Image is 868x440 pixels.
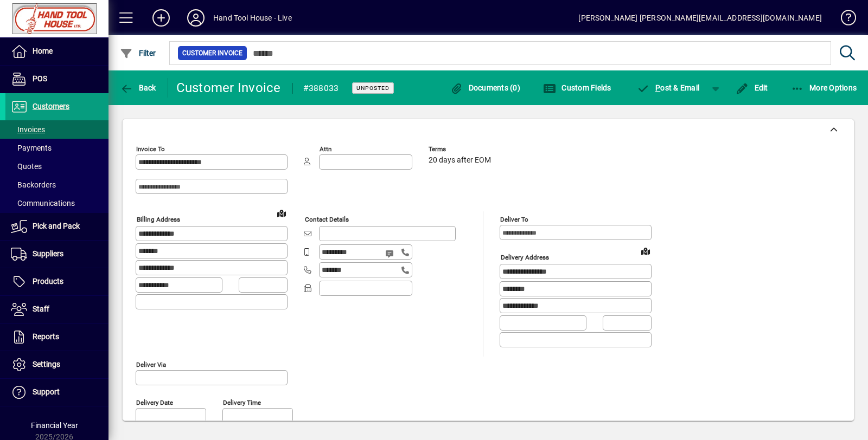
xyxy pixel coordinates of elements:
[176,79,281,96] div: Customer Invoice
[33,332,59,341] span: Reports
[450,83,520,92] span: Documents (0)
[5,268,108,295] a: Products
[33,305,49,313] span: Staff
[11,162,42,171] span: Quotes
[33,47,53,55] span: Home
[5,213,108,240] a: Pick and Pack
[117,78,159,98] button: Back
[5,241,108,268] a: Suppliers
[655,83,660,92] span: P
[791,83,857,92] span: More Options
[33,360,60,368] span: Settings
[11,125,45,134] span: Invoices
[11,199,75,208] span: Communications
[631,78,705,98] button: Post & Email
[320,145,331,153] mat-label: Attn
[356,85,390,92] span: Unposted
[5,323,108,351] a: Reports
[5,379,108,406] a: Support
[733,78,771,98] button: Edit
[833,2,854,37] a: Knowledge Base
[736,83,768,92] span: Edit
[33,222,80,230] span: Pick and Pack
[5,66,108,93] a: POS
[578,9,822,27] div: [PERSON_NAME] [PERSON_NAME][EMAIL_ADDRESS][DOMAIN_NAME]
[5,139,108,157] a: Payments
[33,277,63,286] span: Products
[136,360,166,368] mat-label: Deliver via
[303,80,339,97] div: #388033
[637,83,700,92] span: ost & Email
[540,78,614,98] button: Custom Fields
[5,296,108,323] a: Staff
[33,387,60,396] span: Support
[447,78,523,98] button: Documents (0)
[136,398,173,406] mat-label: Delivery date
[120,49,156,57] span: Filter
[637,242,654,260] a: View on map
[213,9,292,27] div: Hand Tool House - Live
[178,8,213,28] button: Profile
[33,102,69,111] span: Customers
[117,43,159,63] button: Filter
[429,146,494,153] span: Terms
[788,78,860,98] button: More Options
[5,120,108,139] a: Invoices
[144,8,178,28] button: Add
[108,78,168,98] app-page-header-button: Back
[11,180,56,189] span: Backorders
[223,398,261,406] mat-label: Delivery time
[429,156,491,165] span: 20 days after EOM
[5,351,108,378] a: Settings
[33,249,63,258] span: Suppliers
[273,204,290,222] a: View on map
[5,157,108,176] a: Quotes
[120,83,156,92] span: Back
[5,176,108,194] a: Backorders
[378,241,404,267] button: Send SMS
[182,48,242,59] span: Customer Invoice
[5,38,108,65] a: Home
[136,145,165,153] mat-label: Invoice To
[31,421,78,430] span: Financial Year
[33,74,47,83] span: POS
[543,83,611,92] span: Custom Fields
[11,144,52,152] span: Payments
[5,194,108,212] a: Communications
[500,216,528,223] mat-label: Deliver To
